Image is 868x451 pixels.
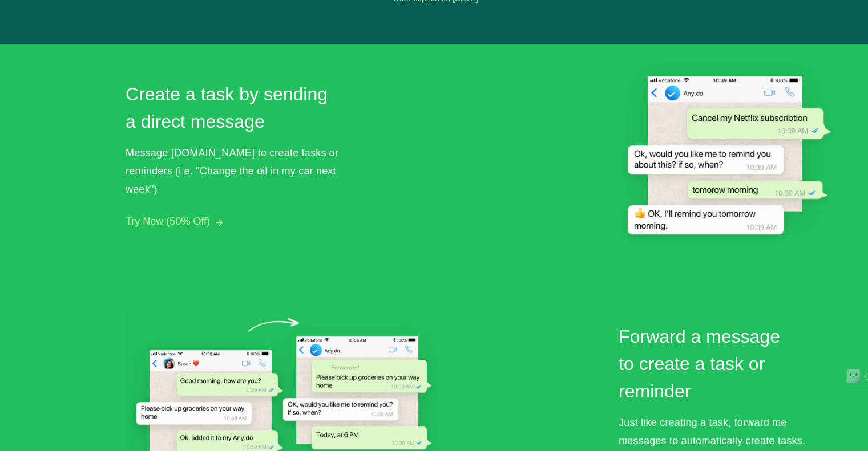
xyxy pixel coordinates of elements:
button: Try Now (50% Off) [126,216,210,227]
div: Message [DOMAIN_NAME] to create tasks or reminders (i.e. "Change the oil in my car next week") [126,144,342,198]
img: arrow [216,219,223,226]
img: Create a task in WhatsApp | WhatsApp Reminders [604,44,835,263]
div: Just like creating a task, forward me messages to automatically create tasks. [619,413,835,450]
h2: Forward a message to create a task or reminder [619,323,798,405]
h2: Create a task by sending a direct message [126,80,337,135]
